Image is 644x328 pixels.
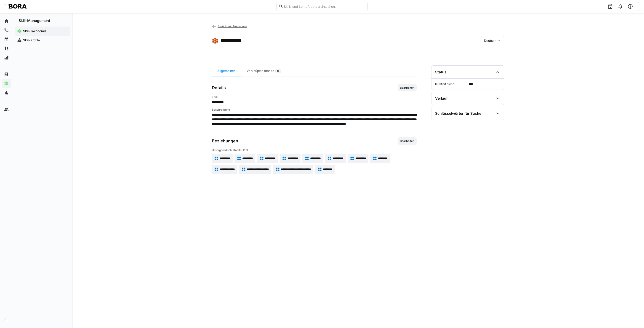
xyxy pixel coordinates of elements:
div: Status [435,70,447,74]
span: Deutsch [484,38,496,43]
span: 0 [277,69,279,73]
div: Schlüsselwörter für Suche [435,111,481,116]
h4: Titel [212,95,417,99]
h4: Beschreibung [212,108,417,112]
button: Bearbeiten [398,137,417,145]
h3: Beziehungen [212,139,238,144]
span: Zurück zur Taxonomie [218,24,247,28]
a: Zurück zur Taxonomie [212,24,247,28]
span: Bearbeiten [399,86,415,90]
div: Verlauf [435,96,448,101]
button: Bearbeiten [398,84,417,91]
div: Allgemeines [212,65,241,77]
span: Kuratiert durch: [435,82,467,86]
div: Verknüpfte Inhalte [241,65,287,77]
span: Bearbeiten [399,139,415,143]
input: Skills und Lernpfade durchsuchen… [283,4,365,8]
h4: Untergeordnete Kapitel (12) [212,148,417,152]
h3: Details [212,85,226,90]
